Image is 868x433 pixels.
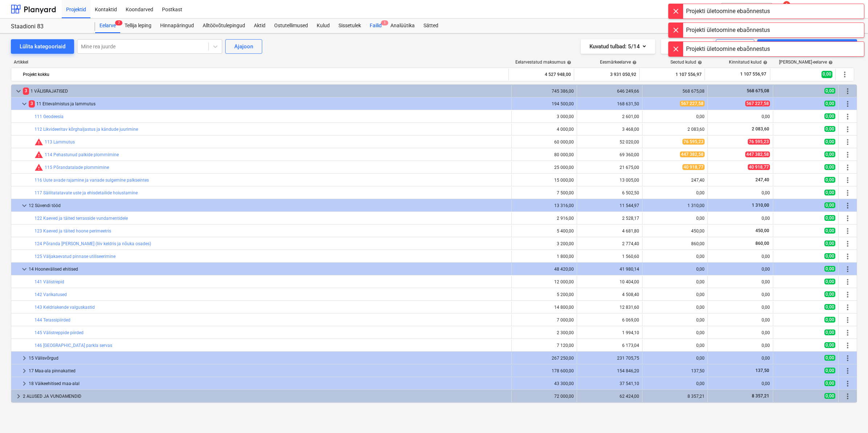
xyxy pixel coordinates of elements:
[824,240,835,246] span: 0,00
[45,139,75,145] a: 113 Lammutus
[711,216,770,221] div: 0,00
[824,380,835,386] span: 0,00
[29,263,508,275] div: 14 Hoonevälised ehitised
[580,127,639,132] div: 3 468,00
[645,394,705,399] div: 8 357,21
[120,19,156,33] div: Tellija leping
[20,201,29,210] span: keyboard_arrow_down
[843,303,852,312] span: Rohkem tegevusi
[751,203,770,208] span: 1 310,00
[515,165,574,170] div: 25 000,00
[334,19,365,33] a: Sissetulek
[515,254,574,259] div: 1 800,00
[35,228,111,234] a: 123 Kaeved ja täited hoone perimeetris
[680,101,705,106] span: 567 227,58
[515,343,574,348] div: 7 120,00
[755,368,770,373] span: 137,50
[198,19,250,33] a: Alltöövõtulepingud
[35,190,138,195] a: 117 Säilitatatavate uste ja ehisdetailide hoiustamine
[23,88,29,94] span: 3
[515,356,574,361] div: 267 250,00
[35,163,43,172] span: Seotud kulud ületavad prognoosi
[515,228,574,234] div: 5 400,00
[35,127,138,132] a: 112 Likvideeritav kõrghaljastus ja kändude juurimine
[645,254,705,259] div: 0,00
[696,60,702,65] span: help
[645,114,705,119] div: 0,00
[515,114,574,119] div: 3 000,00
[824,190,835,195] span: 0,00
[645,330,705,335] div: 0,00
[515,394,574,399] div: 72 000,00
[270,19,312,33] a: Ostutellimused
[29,98,508,110] div: 11 Ettevalmistus ja lammutus
[515,178,574,183] div: 15 000,00
[365,19,386,33] a: Failid1
[580,267,639,272] div: 41 980,14
[250,19,270,33] div: Aktid
[645,89,705,94] div: 568 675,08
[843,138,852,146] span: Rohkem tegevusi
[515,279,574,284] div: 12 000,00
[645,241,705,246] div: 860,00
[843,100,852,108] span: Rohkem tegevusi
[35,216,128,221] a: 122 Kaeved ja täited terrasside vundamentidele
[20,265,29,274] span: keyboard_arrow_down
[11,60,509,65] div: Artikkel
[711,190,770,195] div: 0,00
[751,126,770,131] span: 2 083,60
[515,216,574,221] div: 2 916,00
[580,305,639,310] div: 12 831,60
[515,292,574,297] div: 5 200,00
[515,139,574,145] div: 60 000,00
[824,126,835,132] span: 0,00
[824,393,835,399] span: 0,00
[824,101,835,106] span: 0,00
[386,19,419,33] div: Analüütika
[843,316,852,324] span: Rohkem tegevusi
[686,45,770,53] div: Projekti ületoomine ebaõnnestus
[711,343,770,348] div: 0,00
[580,317,639,323] div: 6 069,00
[686,7,770,16] div: Projekti ületoomine ebaõnnestus
[580,368,639,373] div: 154 846,20
[843,189,852,197] span: Rohkem tegevusi
[824,215,835,221] span: 0,00
[843,354,852,363] span: Rohkem tegevusi
[580,101,639,106] div: 168 631,50
[827,60,833,65] span: help
[843,176,852,185] span: Rohkem tegevusi
[35,330,84,335] a: 145 Välistreppide piirded
[35,292,67,297] a: 142 Varikatused
[746,88,770,93] span: 568 675,08
[729,60,767,65] div: Kinnitatud kulud
[645,127,705,132] div: 2 083,60
[686,26,770,35] div: Projekti ületoomine ebaõnnestus
[580,228,639,234] div: 4 681,80
[645,203,705,208] div: 1 310,00
[751,393,770,398] span: 8 357,21
[824,355,835,361] span: 0,00
[515,368,574,373] div: 178 600,00
[29,365,508,377] div: 17 Maa-ala pinnakatted
[645,178,705,183] div: 247,40
[515,305,574,310] div: 14 800,00
[711,114,770,119] div: 0,00
[580,152,639,157] div: 69 360,00
[156,19,198,33] div: Hinnapäringud
[515,127,574,132] div: 4 000,00
[661,39,713,54] button: Detailid
[670,60,702,65] div: Seotud kulud
[580,241,639,246] div: 2 774,40
[35,114,64,119] a: 111 Geodeesia
[645,279,705,284] div: 0,00
[822,71,832,78] span: 0,00
[645,292,705,297] div: 0,00
[757,39,857,54] button: [PERSON_NAME] uus eelarverida
[515,152,574,157] div: 80 000,00
[381,20,388,25] span: 1
[645,305,705,310] div: 0,00
[515,60,571,65] div: Eelarvestatud maksumus
[580,394,639,399] div: 62 424,00
[716,39,754,54] button: Ekspordi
